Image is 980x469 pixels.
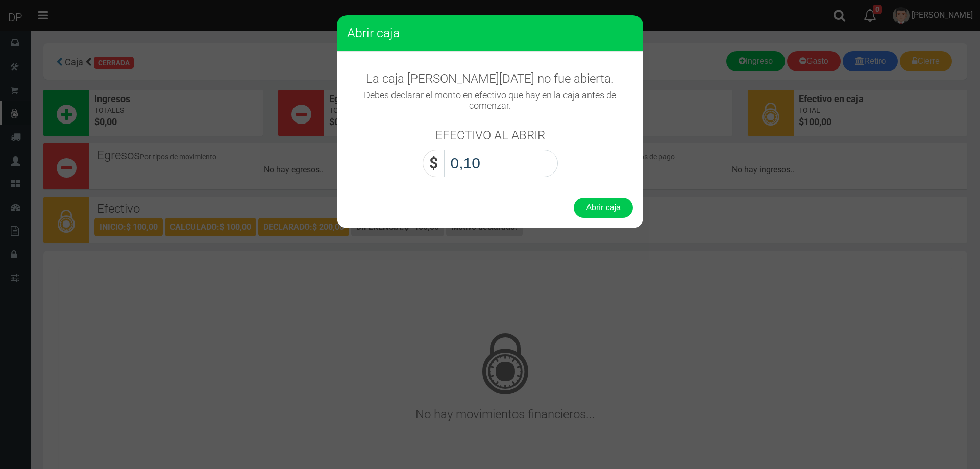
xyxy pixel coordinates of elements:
[429,154,438,172] strong: $
[347,90,633,111] h4: Debes declarar el monto en efectivo que hay en la caja antes de comenzar.
[435,129,545,142] h3: EFECTIVO AL ABRIR
[347,72,633,85] h3: La caja [PERSON_NAME][DATE] no fue abierta.
[574,198,633,218] button: Abrir caja
[347,26,633,41] h3: Abrir caja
